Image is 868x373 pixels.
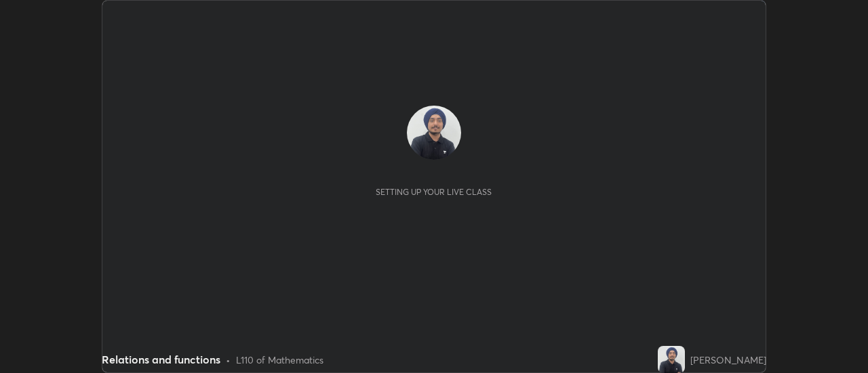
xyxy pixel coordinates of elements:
div: Relations and functions [102,351,220,368]
img: c630c694a5fb4b0a83fabb927f8589e5.jpg [407,106,461,160]
div: • [226,353,231,367]
div: [PERSON_NAME] [690,353,766,367]
div: L110 of Mathematics [236,353,323,367]
img: c630c694a5fb4b0a83fabb927f8589e5.jpg [658,346,685,373]
div: Setting up your live class [376,187,492,197]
